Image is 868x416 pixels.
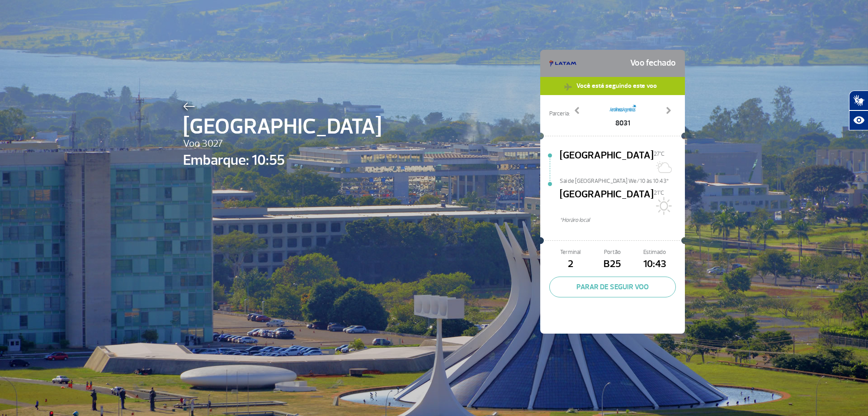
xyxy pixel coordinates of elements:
[609,118,637,129] span: 8031
[849,91,868,110] button: Abrir tradutor de língua de sinais.
[849,110,868,130] button: Abrir recursos assistivos.
[849,91,868,130] div: Plugin de acessibilidade da Hand Talk.
[654,150,665,158] span: 27°C
[572,77,661,94] span: Você está seguindo este voo
[560,148,654,177] span: [GEOGRAPHIC_DATA]
[183,110,382,143] span: [GEOGRAPHIC_DATA]
[560,187,654,216] span: [GEOGRAPHIC_DATA]
[654,197,672,215] img: Sol
[560,177,685,183] span: Sai de [GEOGRAPHIC_DATA] We/10 às 10:43*
[654,158,672,176] img: Sol com algumas nuvens
[549,248,591,257] span: Terminal
[591,248,633,257] span: Portão
[560,216,685,225] span: *Horáro local
[183,149,382,171] span: Embarque: 10:55
[549,277,676,297] button: PARAR DE SEGUIR VOO
[634,248,676,257] span: Estimado
[549,257,591,272] span: 2
[591,257,633,272] span: B25
[549,110,570,118] span: Parceria:
[183,136,382,152] span: Voo 3027
[634,257,676,272] span: 10:43
[630,54,676,72] span: Voo fechado
[654,189,664,196] span: 21°C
